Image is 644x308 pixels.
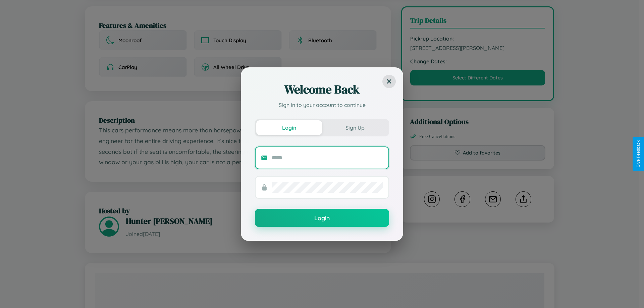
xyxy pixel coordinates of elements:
[256,120,322,135] button: Login
[255,209,389,227] button: Login
[322,120,388,135] button: Sign Up
[636,140,641,168] div: Give Feedback
[255,101,389,109] p: Sign in to your account to continue
[255,81,389,98] h2: Welcome Back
